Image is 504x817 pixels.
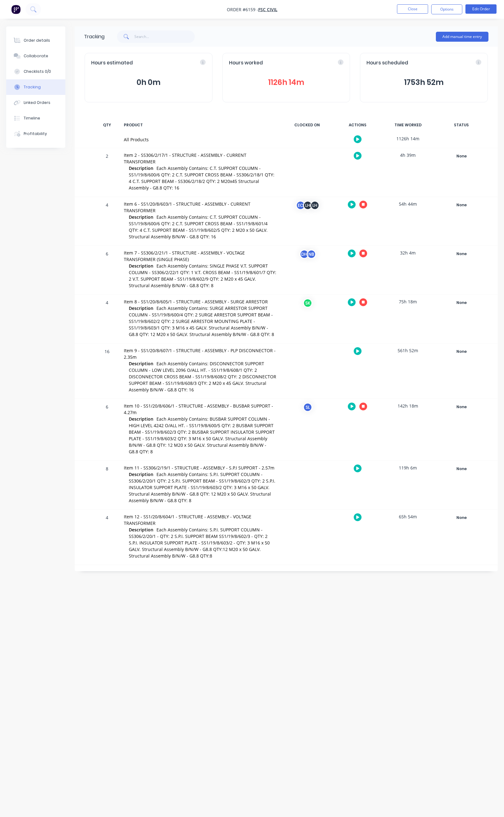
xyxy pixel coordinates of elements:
span: Description [129,526,153,533]
button: 1753h 52m [366,77,481,88]
div: Timeline [24,115,40,121]
button: Timeline [6,110,65,126]
span: Each Assembly Contains: SINGLE PHASE V.T. SUPPORT COLUMN - SS306/2/22/1 QTY: 1 V.T. CROSS BEAM - ... [129,263,276,288]
div: 6 [98,247,116,294]
div: 16 [98,344,116,399]
button: Linked Orders [6,95,65,110]
div: None [439,299,484,307]
div: DH [300,250,309,259]
div: Checklists 0/0 [24,69,51,74]
div: None [439,514,484,522]
div: Collaborate [24,53,48,59]
span: Description [129,360,153,367]
div: SK [303,298,312,308]
div: Item 9 - SS1/20/8/607/1 - STRUCTURE - ASSEMBLY - PLP DISCONNECTOR - 2.35m [124,347,276,360]
span: Each Assembly Contains: BUSBAR SUPPORT COLUMN - HIGH LEVEL 4242 O/ALL HT. - SS1/19/8/600/5 QTY: 2... [129,416,275,455]
span: Description [129,263,153,269]
span: Description [129,165,153,171]
img: Factory [11,5,21,14]
button: Profitability [6,126,65,142]
div: SL [303,403,312,412]
div: 142h 18m [385,399,431,413]
span: Hours scheduled [366,59,408,67]
button: None [439,250,484,258]
div: LH [303,201,312,210]
div: TIME WORKED [385,119,431,132]
button: Checklists 0/0 [6,64,65,79]
span: Hours worked [229,59,263,67]
button: Options [431,4,462,14]
button: 0h 0m [91,77,206,88]
div: CLOCKED ON [284,119,330,132]
div: Order details [24,38,50,43]
span: Each Assembly Contains: C.T. SUPPORT COLUMN - SS1/19/8/600/6 QTY: 2 C.T. SUPPORT CROSS BEAM - SS1... [129,214,268,240]
input: Search... [134,30,195,43]
div: Tracking [84,33,105,40]
span: Description [129,416,153,422]
button: None [439,201,484,209]
button: Edit Order [465,4,497,14]
div: 6 [98,400,116,460]
button: Close [397,4,428,14]
div: 4 [98,296,116,343]
div: Item 7 - SS306/2/21/1 - STRUCTURE - ASSEMBLY - VOLTAGE TRANSFORMER (SINGLE PHASE) [124,250,276,263]
button: Collaborate [6,48,65,64]
div: Item 11 - SS306/2/19/1 - STRUCTURE - ASSEMBLY - S.P.I SUPPORT - 2.57m [124,465,276,471]
a: FSC Civil [258,7,278,12]
div: All Products [124,136,276,143]
span: Description [129,305,153,311]
div: LH [310,201,320,210]
button: None [439,152,484,161]
div: 1126h 14m [385,132,431,146]
div: 8 [98,462,116,509]
span: Description [129,471,153,478]
div: Item 8 - SS1/20/8/605/1 - STRUCTURE - ASSEMBLY - SURGE ARRESTOR [124,298,276,305]
div: 561h 52m [385,343,431,357]
div: Item 10 - SS1/20/8/606/1 - STRUCTURE - ASSEMBLY - BUSBAR SUPPORT - 4.27m [124,403,276,416]
div: 65h 54m [385,510,431,524]
span: Each Assembly Contains: DISCONNECTOR SUPPORT COLUMN - LOW LEVEL 2096 O/ALL HT. - SS1/19/8/608/1 Q... [129,361,276,393]
div: None [439,152,484,160]
span: Each Assembly Contains: SURGE ARRESTOR SUPPORT COLUMN - SS1/19/8/600/4 QTY: 2 SURGE ARRESTOR SUPP... [129,305,274,337]
div: QTY [98,119,116,132]
div: 119h 6m [385,461,431,475]
div: PRODUCT [120,119,280,132]
button: Order details [6,33,65,48]
div: Profitability [24,131,47,137]
div: 32h 4m [385,246,431,260]
button: None [439,465,484,473]
div: None [439,465,484,473]
button: None [439,347,484,356]
span: Description [129,214,153,220]
button: Tracking [6,79,65,95]
span: Hours estimated [91,59,133,67]
button: 1126h 14m [229,77,344,88]
div: Item 2 - SS306/2/17/1 - STRUCTURE - ASSEMBLY - CURRENT TRANSFORMER [124,152,276,165]
div: ACTIONS [334,119,381,132]
button: None [439,513,484,522]
div: STATUS [435,119,488,132]
span: Each Assembly Contains: S.P.I. SUPPORT COLUMN - SS306/2/20/1 QTY: 2 S.P.I. SUPPORT BEAM - SS1/19/... [129,471,275,503]
div: 4 [98,198,116,245]
div: NB [307,250,316,259]
div: None [439,348,484,356]
div: 4 [98,511,116,565]
div: Linked Orders [24,100,50,105]
div: Item 12 - SS1/20/8/604/1 - STRUCTURE - ASSEMBLY - VOLTAGE TRANSFORMER [124,513,276,526]
div: EC [296,201,305,210]
div: None [439,403,484,411]
button: None [439,403,484,411]
span: Order #6159 - [227,7,258,12]
div: Item 6 - SS1/20/8/603/1 - STRUCTURE - ASSEMBLY - CURRENT TRANSFORMER [124,201,276,214]
div: 54h 44m [385,197,431,211]
div: None [439,250,484,258]
div: 75h 18m [385,295,431,309]
div: 2 [98,149,116,197]
span: Each Assembly Contains: S.P.I. SUPPORT COLUMN - SS306/2/20/1 - QTY: 2 S.P.I. SUPPORT BEAM SS1/19/... [129,527,270,559]
div: Tracking [24,84,41,90]
button: None [439,298,484,307]
span: Each Assembly Contains: C.T. SUPPORT COLUMN - SS1/19/8/600/6 QTY: 2 C.T. SUPPORT CROSS BEAM - SS3... [129,165,274,191]
div: 4h 39m [385,148,431,162]
div: None [439,201,484,209]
